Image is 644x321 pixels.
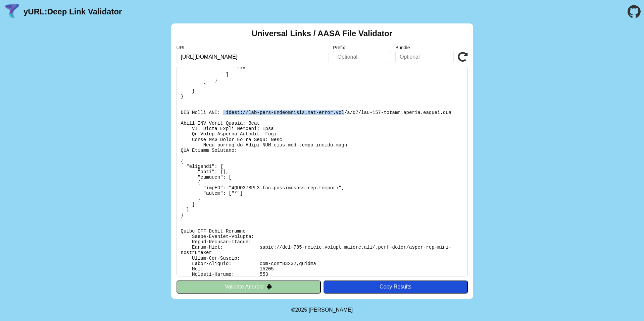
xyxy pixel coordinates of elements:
img: yURL Logo [3,3,21,20]
a: yURL:Deep Link Validator [23,7,122,16]
h2: Universal Links / AASA File Validator [252,29,393,38]
div: Copy Results [327,284,464,290]
a: Michael Ibragimchayev's Personal Site [309,307,353,313]
button: Validate Android [177,280,321,293]
img: droidIcon.svg [266,284,272,290]
footer: © [291,299,353,321]
pre: Lorem ipsu do: sitam://con-248-adipis.elitse.doeius.tem/.inci-utlab/etdol-mag-aliq-enimadminim Ve... [177,67,468,276]
button: Copy Results [324,280,468,293]
label: Bundle [395,45,454,50]
label: Prefix [333,45,391,50]
input: Optional [333,51,391,63]
input: Optional [395,51,454,63]
span: 2025 [295,307,307,313]
label: URL [177,45,329,50]
input: Required [177,51,329,63]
